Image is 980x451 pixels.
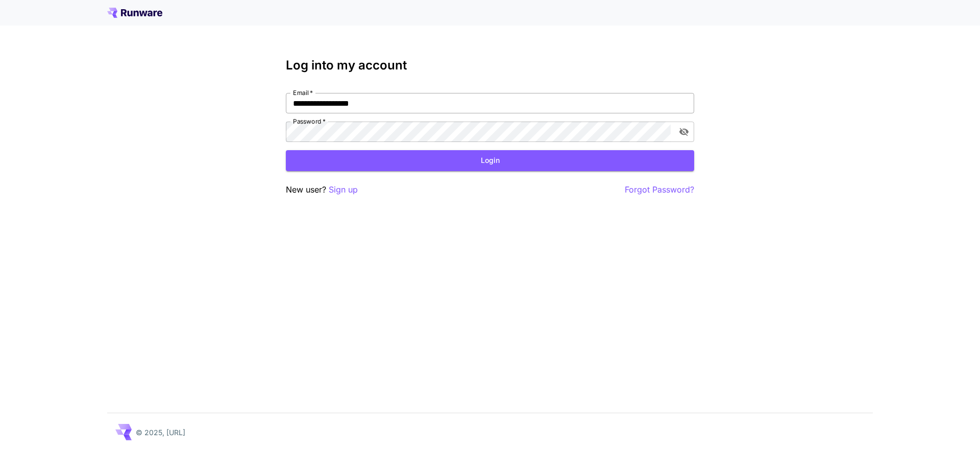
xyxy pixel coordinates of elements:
[293,88,313,97] label: Email
[329,183,358,196] button: Sign up
[286,150,694,171] button: Login
[286,58,694,73] h3: Log into my account
[286,183,358,196] p: New user?
[625,183,694,196] button: Forgot Password?
[675,123,693,141] button: toggle password visibility
[293,117,326,126] label: Password
[136,427,185,438] p: © 2025, [URL]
